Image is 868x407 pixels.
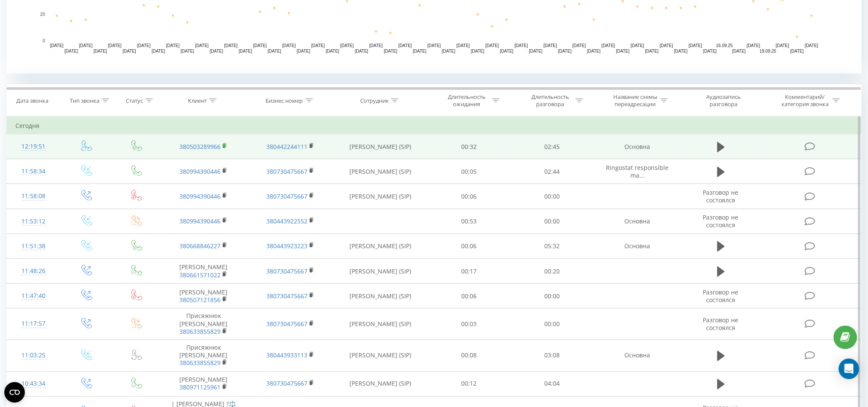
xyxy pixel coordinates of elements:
text: [DATE] [413,49,427,54]
a: 380730475667 [266,167,307,175]
text: [DATE] [602,44,615,48]
div: Комментарий/категория звонка [780,93,830,108]
td: Основна [594,209,681,234]
div: 12:19:51 [15,138,51,155]
td: 00:00 [510,209,594,234]
text: [DATE] [65,49,78,54]
td: 00:00 [510,309,594,340]
td: Присяжнюк [PERSON_NAME] [160,340,247,371]
text: [DATE] [340,44,354,48]
div: 11:53:12 [15,213,51,230]
td: Основна [594,340,681,371]
text: [DATE] [210,49,224,54]
span: Разговор не состоялся [703,188,739,204]
div: Open Intercom Messenger [839,359,859,379]
a: 380443922552 [266,217,307,225]
div: Бизнес номер [266,97,303,104]
text: [DATE] [442,49,456,54]
text: 0 [42,39,45,43]
text: [DATE] [253,44,267,48]
td: 00:32 [427,134,511,159]
text: [DATE] [79,44,93,48]
td: 00:17 [427,259,511,284]
td: 00:00 [510,184,594,209]
text: [DATE] [689,44,703,48]
text: [DATE] [660,44,674,48]
a: 380633855829 [179,359,221,367]
div: Длительность ожидания [444,93,490,108]
text: [DATE] [587,49,601,54]
td: 05:32 [510,234,594,258]
text: [DATE] [747,44,761,48]
text: [DATE] [471,49,485,54]
text: [DATE] [326,49,340,54]
span: Разговор не состоялся [703,213,739,229]
a: 380730475667 [266,320,307,328]
div: 11:17:57 [15,316,51,333]
td: 04:04 [510,371,594,396]
td: Присяжнюк [PERSON_NAME] [160,309,247,340]
td: [PERSON_NAME] [160,284,247,309]
div: Название схемы переадресации [612,93,658,108]
text: [DATE] [398,44,412,48]
a: 380503289966 [179,143,221,151]
a: 380443923223 [266,242,307,250]
td: 00:05 [427,159,511,184]
a: 380994390446 [179,217,221,225]
text: [DATE] [427,44,441,48]
text: [DATE] [50,44,64,48]
span: Ringostat responsible ma... [606,163,669,179]
text: [DATE] [645,49,659,54]
a: 380994390446 [179,167,221,175]
text: [DATE] [311,44,325,48]
text: [DATE] [370,44,383,48]
td: 00:06 [427,184,511,209]
td: [PERSON_NAME] (SIP) [334,184,427,209]
text: [DATE] [456,44,470,48]
div: Клиент [188,97,207,104]
text: [DATE] [268,49,281,54]
td: 00:53 [427,209,511,234]
td: [PERSON_NAME] (SIP) [334,259,427,284]
text: [DATE] [558,49,572,54]
text: [DATE] [500,49,514,54]
text: [DATE] [674,49,688,54]
a: 380443933113 [266,351,307,359]
text: [DATE] [544,44,558,48]
div: 11:51:38 [15,238,51,255]
div: 11:48:26 [15,263,51,279]
text: [DATE] [703,49,717,54]
div: 11:03:25 [15,348,51,364]
text: [DATE] [616,49,630,54]
text: [DATE] [631,44,644,48]
div: 11:58:34 [15,163,51,180]
div: Дата звонка [16,97,48,104]
td: 00:00 [510,284,594,309]
a: 380668846227 [179,242,221,250]
text: [DATE] [137,44,151,48]
td: [PERSON_NAME] [160,259,247,284]
td: [PERSON_NAME] (SIP) [334,340,427,371]
text: [DATE] [166,44,180,48]
td: 00:12 [427,371,511,396]
a: 380633855829 [179,328,221,336]
text: [DATE] [297,49,310,54]
text: [DATE] [108,44,122,48]
a: 380971125961 [179,383,221,392]
a: 380730475667 [266,380,307,388]
a: 380730475667 [266,292,307,300]
div: Тип звонка [70,97,99,104]
td: 00:03 [427,309,511,340]
text: 20 [40,12,45,17]
td: 02:45 [510,134,594,159]
a: 380507121856 [179,296,221,304]
text: [DATE] [224,44,238,48]
td: Основна [594,234,681,258]
text: [DATE] [282,44,296,48]
td: 03:08 [510,340,594,371]
text: [DATE] [239,49,252,54]
div: Сотрудник [360,97,389,104]
text: [DATE] [732,49,746,54]
text: [DATE] [181,49,194,54]
td: [PERSON_NAME] (SIP) [334,309,427,340]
